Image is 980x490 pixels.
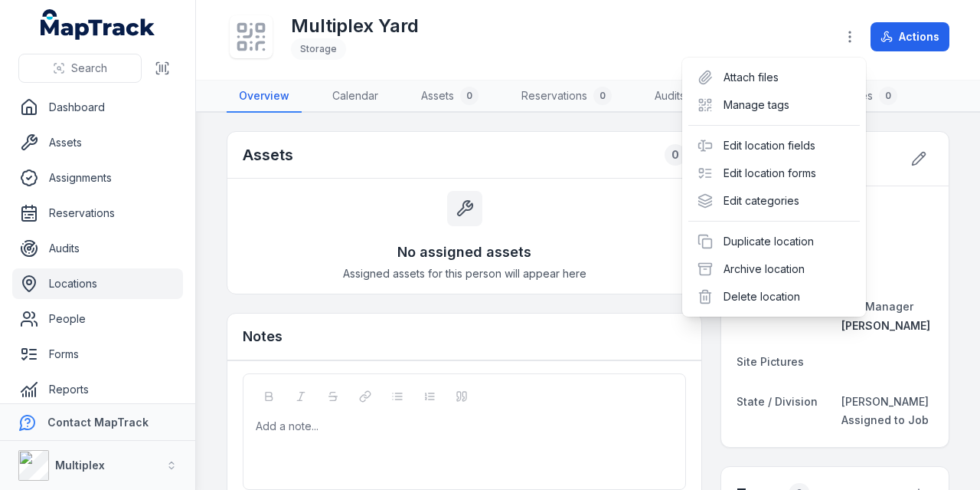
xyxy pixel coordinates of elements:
div: Edit location forms [688,159,860,187]
div: Attach files [688,64,860,91]
div: Manage tags [688,91,860,119]
div: Edit categories [688,187,860,215]
div: Delete location [688,283,860,311]
div: Edit location fields [688,132,860,159]
div: Duplicate location [688,228,860,255]
div: Archive location [688,255,860,283]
